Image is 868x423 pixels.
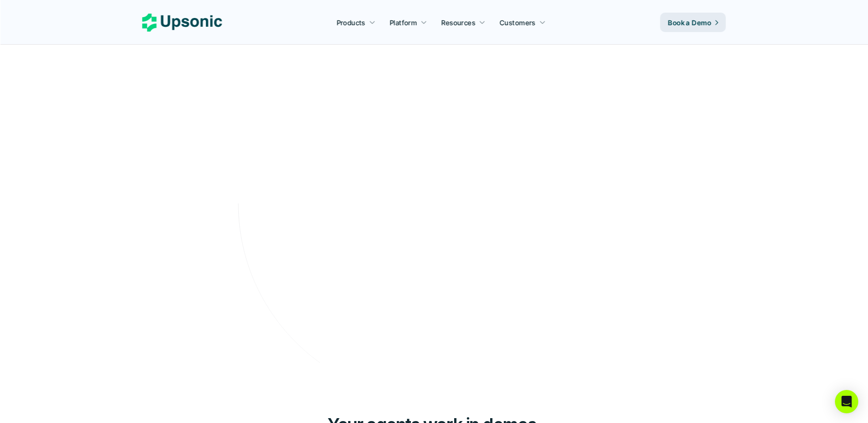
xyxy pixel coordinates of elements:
[404,238,457,253] p: Book a Demo
[331,14,381,31] a: Products
[660,13,726,32] a: Book a Demo
[668,17,711,28] p: Book a Demo
[391,234,477,258] a: Book a Demo
[500,17,536,28] p: Customers
[390,17,417,28] p: Platform
[835,390,858,413] div: Open Intercom Messenger
[337,17,365,28] p: Products
[264,79,604,145] h2: Agentic AI Platform for FinTech Operations
[442,17,476,28] p: Resources
[276,173,592,202] p: From onboarding to compliance to settlement to autonomous control. Work with %82 more efficiency ...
